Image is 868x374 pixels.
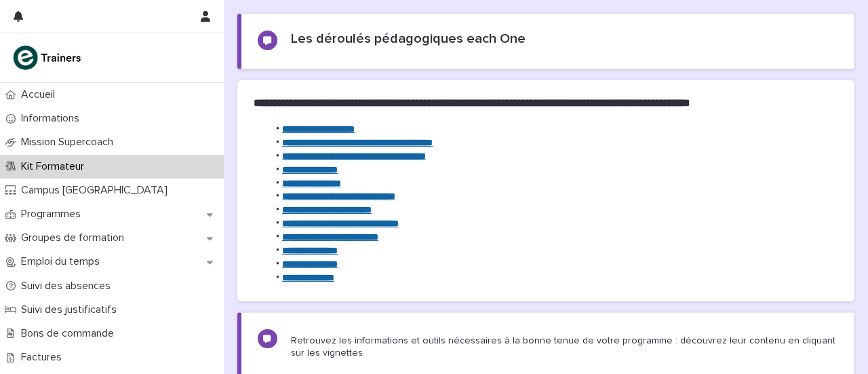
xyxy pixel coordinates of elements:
font: Les déroulés pédagogiques each One [291,32,526,45]
font: Bons de commande [21,328,114,339]
font: Mission Supercoach [21,136,113,147]
font: Retrouvez les informations et outils nécessaires à la bonne tenue de votre programme : découvrez ... [291,336,835,358]
font: Suivi des justificatifs [21,304,117,315]
font: Groupes de formation [21,232,124,243]
font: Suivi des absences [21,280,111,291]
font: Informations [21,113,79,124]
font: Emploi du temps [21,256,100,267]
img: K0CqGN7SDeD6s4JG8KQk [11,44,85,71]
font: Programmes [21,208,81,219]
font: Factures [21,352,62,362]
font: Campus [GEOGRAPHIC_DATA] [21,185,167,195]
font: Accueil [21,89,55,100]
font: Kit Formateur [21,161,84,172]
